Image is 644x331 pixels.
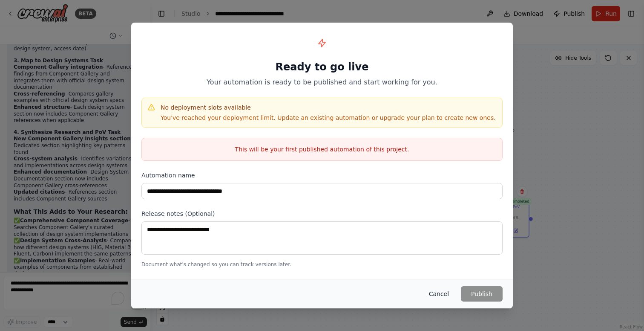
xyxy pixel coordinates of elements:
p: Document what's changed so you can track versions later. [141,261,503,268]
label: Release notes (Optional) [141,209,503,218]
h4: No deployment slots available [161,103,496,112]
button: Cancel [422,286,456,302]
label: Automation name [141,171,503,180]
button: Publish [461,286,503,302]
p: This will be your first published automation of this project. [142,145,502,154]
p: Your automation is ready to be published and start working for you. [141,77,503,87]
h1: Ready to go live [141,60,503,74]
p: You've reached your deployment limit. Update an existing automation or upgrade your plan to creat... [161,113,496,122]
